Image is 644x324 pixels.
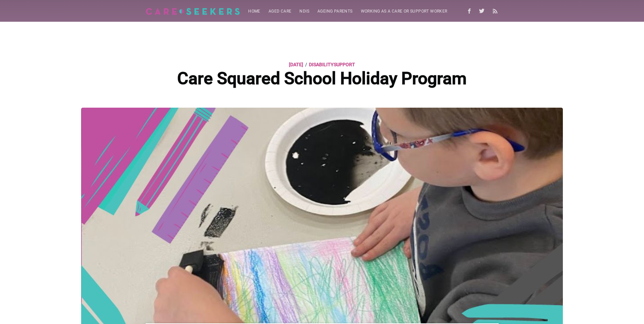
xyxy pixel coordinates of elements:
time: [DATE] [289,60,303,69]
a: Aged Care [264,5,296,18]
a: Ageing parents [313,5,357,18]
a: Home [244,5,264,18]
span: / [305,60,307,69]
a: disabilitysupport [309,60,355,69]
img: Careseekers [146,8,240,15]
a: NDIS [295,5,313,18]
h1: Care Squared School Holiday Program [165,69,479,89]
a: Working as a care or support worker [357,5,452,18]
